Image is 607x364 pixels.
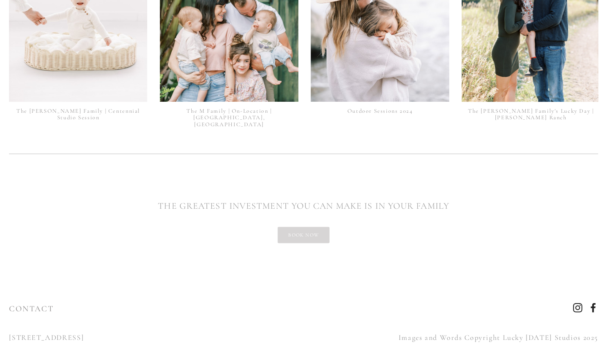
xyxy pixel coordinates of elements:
a: The [PERSON_NAME] Family's Lucky Day | [PERSON_NAME] Ranch [468,107,594,121]
a: Outdoor Sessions 2024 [347,107,412,114]
a: Instagram [573,303,582,313]
p: [STREET_ADDRESS] [9,331,296,344]
h2: THE GREATEST INVESTMENT YOU CAN MAKE IS IN YOUR FAMILY [9,199,598,213]
p: Images and Words Copyright Lucky [DATE] Studios 2025 [311,331,598,344]
a: Facebook [588,303,598,313]
a: CONTACT [9,304,54,314]
a: book now [278,227,329,243]
a: The [PERSON_NAME] Family | Centennial Studio Session [16,107,140,121]
a: The M Family | On-Location | [GEOGRAPHIC_DATA], [GEOGRAPHIC_DATA] [186,107,271,128]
